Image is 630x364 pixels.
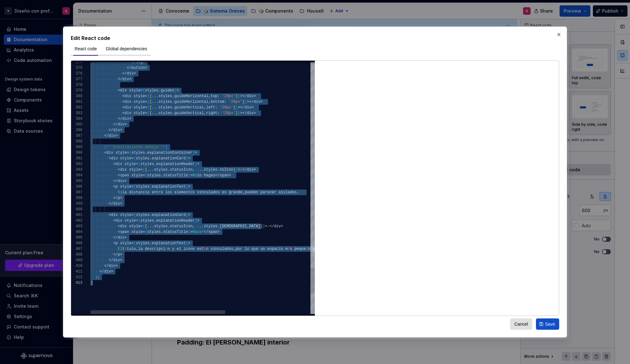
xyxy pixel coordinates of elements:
[220,224,261,229] span: [DEMOGRAPHIC_DATA]
[150,185,152,189] span: .
[145,168,147,172] span: {
[147,151,192,155] span: explanationContainer
[195,162,197,166] span: }
[71,190,82,195] div: 397
[175,105,204,110] span: guideVertical
[175,88,177,93] span: }
[134,156,136,161] span: {
[71,161,82,167] div: 392
[71,156,82,161] div: 391
[145,151,147,155] span: .
[118,88,120,93] span: <
[218,230,220,234] span: >
[209,100,211,104] span: ,
[163,230,188,234] span: statusTitle
[206,111,218,115] span: right
[107,145,165,149] span: /* Explicaciones debajo */
[104,145,107,149] span: {
[136,185,149,189] span: styles
[147,105,149,110] span: {
[125,122,127,127] span: >
[192,173,197,178] span: No
[211,100,224,104] span: bottom
[71,235,82,240] div: 405
[545,321,555,327] span: Save
[245,100,247,104] span: }
[102,43,151,54] button: Global dependencies
[177,88,179,93] span: >
[150,156,152,161] span: .
[71,240,82,246] div: 406
[274,224,281,229] span: div
[118,230,120,234] span: <
[186,241,188,245] span: }
[150,100,152,104] span: {
[109,213,111,217] span: <
[120,128,122,132] span: >
[145,66,147,70] span: >
[209,94,211,98] span: ,
[71,229,82,235] div: 404
[172,105,175,110] span: .
[127,247,136,251] span: tulo
[220,168,233,172] span: noIcon
[215,173,220,178] span: </
[71,207,82,212] div: 400
[172,111,175,115] span: .
[190,173,192,178] span: >
[192,230,204,234] span: Hacer
[136,213,149,217] span: styles
[71,246,82,252] div: 407
[175,100,209,104] span: guideHorizontal
[113,162,115,166] span: <
[154,224,168,229] span: styles
[152,94,159,98] span: ...
[145,94,147,98] span: =
[113,196,118,200] span: </
[147,111,149,115] span: {
[222,94,236,98] span: '20px'
[154,168,168,172] span: styles
[152,156,186,161] span: explanationCard
[218,224,220,229] span: .
[154,218,156,223] span: .
[125,111,145,115] span: div style
[71,178,82,184] div: 395
[147,94,149,98] span: {
[238,168,240,172] span: >
[224,100,226,104] span: :
[71,34,559,42] h2: Edit React code
[143,168,145,172] span: {
[218,94,220,98] span: :
[71,173,82,178] div: 394
[145,105,147,110] span: =
[71,144,82,150] div: 389
[120,173,143,178] span: span style
[109,134,116,138] span: div
[127,71,134,76] span: div
[138,218,141,223] span: {
[113,179,118,183] span: </
[165,145,168,149] span: }
[247,168,254,172] span: div
[122,247,125,251] span: t
[118,235,125,240] span: div
[134,213,136,217] span: {
[118,196,120,200] span: p
[122,111,125,115] span: <
[122,190,233,195] span: la distancia entre los elementos vinculados es gr
[260,100,263,104] span: >
[131,66,145,70] span: button
[243,100,245,104] span: }
[109,128,113,132] span: </
[71,82,82,88] div: 378
[71,122,82,127] div: 385
[197,218,199,223] span: >
[209,230,218,234] span: span
[233,190,243,195] span: ande
[71,76,82,82] div: 377
[131,151,145,155] span: styles
[143,224,145,229] span: {
[204,111,206,115] span: ,
[111,156,131,161] span: div style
